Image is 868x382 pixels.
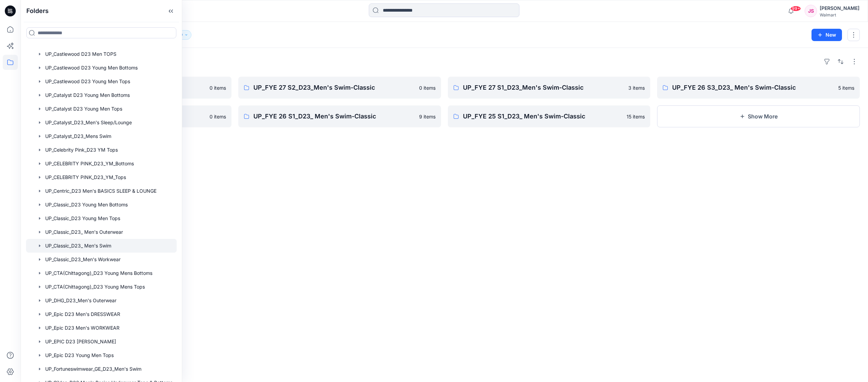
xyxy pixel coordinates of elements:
a: UP_FYE 26 S3_D23_ Men's Swim-Classic5 items [657,77,860,99]
p: 3 items [628,84,645,91]
p: 9 items [419,113,436,120]
p: 0 items [210,84,226,91]
a: UP_FYE 27 S1_D23_Men's Swim-Classic3 items [448,77,651,99]
span: 99+ [791,6,801,11]
a: UP_FYE 26 S1_D23_ Men's Swim-Classic9 items [238,105,441,127]
p: UP_FYE 26 S3_D23_ Men's Swim-Classic [672,83,834,92]
p: UP_FYE 27 S1_D23_Men's Swim-Classic [463,83,625,92]
a: UP_FYE 25 S1_D23_ Men's Swim-Classic15 items [448,105,651,127]
p: 0 items [419,84,436,91]
button: Show More [657,105,860,127]
p: UP_FYE 26 S1_D23_ Men's Swim-Classic [253,112,415,121]
button: New [812,29,842,41]
p: 0 items [210,113,226,120]
p: 15 items [627,113,645,120]
div: [PERSON_NAME] [820,4,859,12]
p: 5 items [838,84,854,91]
div: Walmart [820,12,859,17]
p: UP_FYE 27 S2_D23_Men's Swim-Classic [253,83,415,92]
div: JS [805,5,817,17]
a: UP_FYE 27 S2_D23_Men's Swim-Classic0 items [238,77,441,99]
p: UP_FYE 25 S1_D23_ Men's Swim-Classic [463,112,623,121]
